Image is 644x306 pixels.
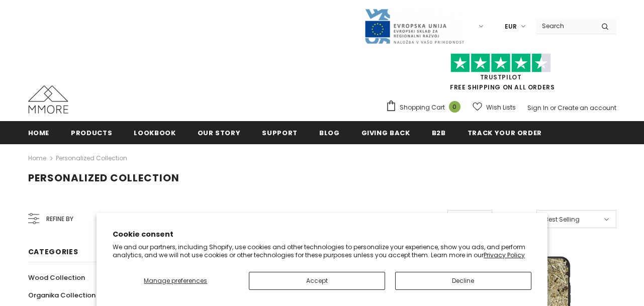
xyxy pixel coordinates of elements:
[262,121,298,144] a: support
[262,128,298,138] span: support
[28,128,50,138] span: Home
[473,98,516,116] a: Wish Lists
[395,272,531,290] button: Decline
[46,214,73,225] span: Refine by
[28,273,85,282] span: Wood Collection
[71,121,112,144] a: Products
[113,243,531,259] p: We and our partners, including Shopify, use cookies and other technologies to personalize your ex...
[550,104,556,112] span: or
[113,229,531,240] h2: Cookie consent
[558,104,616,112] a: Create an account
[361,128,410,138] span: Giving back
[400,103,445,113] span: Shopping Cart
[432,128,446,138] span: B2B
[28,269,85,286] a: Wood Collection
[468,121,542,144] a: Track your order
[28,152,46,164] a: Home
[319,128,340,138] span: Blog
[364,22,465,30] a: Javni Razpis
[386,100,466,115] a: Shopping Cart 0
[364,8,465,45] img: Javni Razpis
[28,247,78,257] span: Categories
[134,128,175,138] span: Lookbook
[449,101,461,113] span: 0
[56,154,127,162] a: Personalized Collection
[319,121,340,144] a: Blog
[486,103,516,113] span: Wish Lists
[450,53,551,73] img: Trust Pilot Stars
[480,73,522,81] a: Trustpilot
[28,121,50,144] a: Home
[386,58,616,91] span: FREE SHIPPING ON ALL ORDERS
[536,19,594,33] input: Search Site
[505,22,517,32] span: EUR
[198,121,241,144] a: Our Story
[544,215,580,225] span: Best Selling
[432,121,446,144] a: B2B
[144,276,207,285] span: Manage preferences
[28,171,179,185] span: Personalized Collection
[28,290,96,300] span: Organika Collection
[198,128,241,138] span: Our Story
[249,272,385,290] button: Accept
[134,121,175,144] a: Lookbook
[484,251,525,259] a: Privacy Policy
[28,85,68,114] img: MMORE Cases
[468,128,542,138] span: Track your order
[71,128,112,138] span: Products
[527,104,548,112] a: Sign In
[113,272,238,290] button: Manage preferences
[28,286,96,304] a: Organika Collection
[361,121,410,144] a: Giving back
